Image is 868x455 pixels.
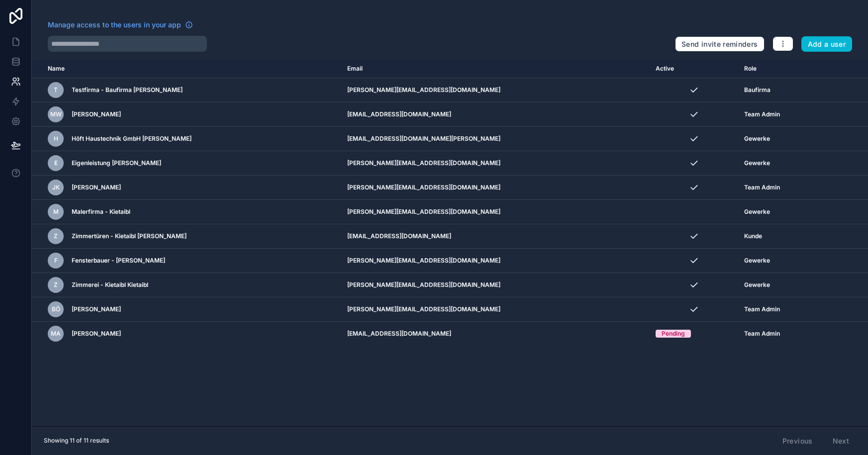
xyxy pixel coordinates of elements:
span: M [53,208,59,216]
span: Team Admin [744,110,780,118]
th: Email [341,60,650,78]
span: Gewerke [744,257,770,265]
span: [PERSON_NAME] [72,110,121,118]
span: Kunde [744,232,762,240]
span: T [54,86,58,94]
button: Add a user [801,36,853,52]
span: Baufirma [744,86,771,94]
span: Showing 11 of 11 results [44,437,109,445]
span: MW [50,110,62,118]
span: BÖ [52,305,60,313]
th: Name [32,60,341,78]
div: scrollable content [32,60,868,426]
span: Team Admin [744,183,780,191]
td: [PERSON_NAME][EMAIL_ADDRESS][DOMAIN_NAME] [341,200,650,224]
span: Malerfirma - Kietaibl [72,208,130,216]
td: [EMAIL_ADDRESS][DOMAIN_NAME] [341,102,650,127]
td: [EMAIL_ADDRESS][DOMAIN_NAME] [341,224,650,249]
span: Testfirma - Baufirma [PERSON_NAME] [72,86,183,94]
span: Gewerke [744,208,770,216]
span: E [54,159,58,167]
td: [PERSON_NAME][EMAIL_ADDRESS][DOMAIN_NAME] [341,176,650,200]
span: [PERSON_NAME] [72,305,121,313]
span: Höft Haustechnik GmbH [PERSON_NAME] [72,135,192,143]
span: Team Admin [744,305,780,313]
span: Gewerke [744,281,770,289]
span: Z [54,232,58,240]
span: Gewerke [744,159,770,167]
td: [PERSON_NAME][EMAIL_ADDRESS][DOMAIN_NAME] [341,249,650,273]
span: Zimmerei - Kietaibl Kietaibl [72,281,148,289]
span: Team Admin [744,330,780,338]
span: MA [51,330,61,338]
span: Gewerke [744,135,770,143]
td: [PERSON_NAME][EMAIL_ADDRESS][DOMAIN_NAME] [341,273,650,297]
span: F [54,257,58,265]
span: [PERSON_NAME] [72,330,121,338]
span: [PERSON_NAME] [72,183,121,191]
th: Role [738,60,827,78]
th: Active [650,60,738,78]
td: [EMAIL_ADDRESS][DOMAIN_NAME][PERSON_NAME] [341,127,650,151]
span: Manage access to the users in your app [48,20,181,30]
td: [PERSON_NAME][EMAIL_ADDRESS][DOMAIN_NAME] [341,297,650,322]
span: JK [52,183,60,191]
td: [PERSON_NAME][EMAIL_ADDRESS][DOMAIN_NAME] [341,151,650,176]
button: Send invite reminders [675,36,764,52]
div: Pending [662,330,685,338]
span: Eigenleistung [PERSON_NAME] [72,159,161,167]
td: [PERSON_NAME][EMAIL_ADDRESS][DOMAIN_NAME] [341,78,650,102]
span: Zimmertüren - Kietaibl [PERSON_NAME] [72,232,187,240]
span: Z [54,281,58,289]
span: H [54,135,58,143]
td: [EMAIL_ADDRESS][DOMAIN_NAME] [341,322,650,346]
a: Manage access to the users in your app [48,20,193,30]
span: Fensterbauer - [PERSON_NAME] [72,257,165,265]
